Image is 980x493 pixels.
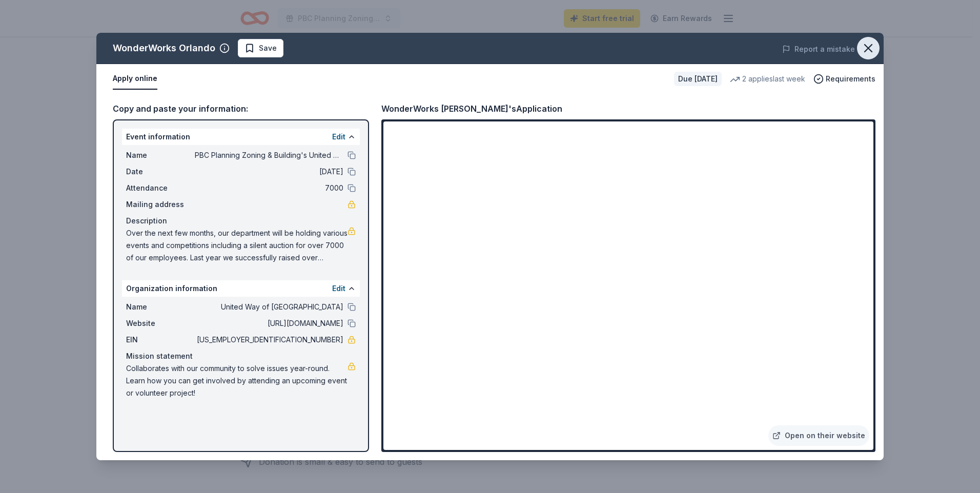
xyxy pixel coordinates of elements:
[126,166,195,178] span: Date
[332,282,345,295] button: Edit
[126,215,356,227] div: Description
[768,425,869,446] a: Open on their website
[122,129,360,145] div: Event information
[381,102,562,115] div: WonderWorks [PERSON_NAME]'s Application
[126,198,195,211] span: Mailing address
[195,149,343,161] span: PBC Planning Zoning & Building's United Way Online Silent Auction
[113,102,369,115] div: Copy and paste your information:
[122,280,360,297] div: Organization information
[113,68,157,90] button: Apply online
[126,334,195,346] span: EIN
[126,301,195,313] span: Name
[195,301,343,313] span: United Way of [GEOGRAPHIC_DATA]
[113,40,215,56] div: WonderWorks Orlando
[730,73,805,85] div: 2 applies last week
[126,362,348,399] span: Collaborates with our community to solve issues year-round. Learn how you can get involved by att...
[126,350,356,362] div: Mission statement
[126,227,348,264] span: Over the next few months, our department will be holding various events and competitions includin...
[674,72,722,86] div: Due [DATE]
[238,39,283,57] button: Save
[195,166,343,178] span: [DATE]
[126,317,195,330] span: Website
[259,42,277,54] span: Save
[332,131,345,143] button: Edit
[126,149,195,161] span: Name
[195,182,343,194] span: 7000
[782,43,855,55] button: Report a mistake
[195,317,343,330] span: [URL][DOMAIN_NAME]
[126,182,195,194] span: Attendance
[195,334,343,346] span: [US_EMPLOYER_IDENTIFICATION_NUMBER]
[813,73,875,85] button: Requirements
[826,73,875,85] span: Requirements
